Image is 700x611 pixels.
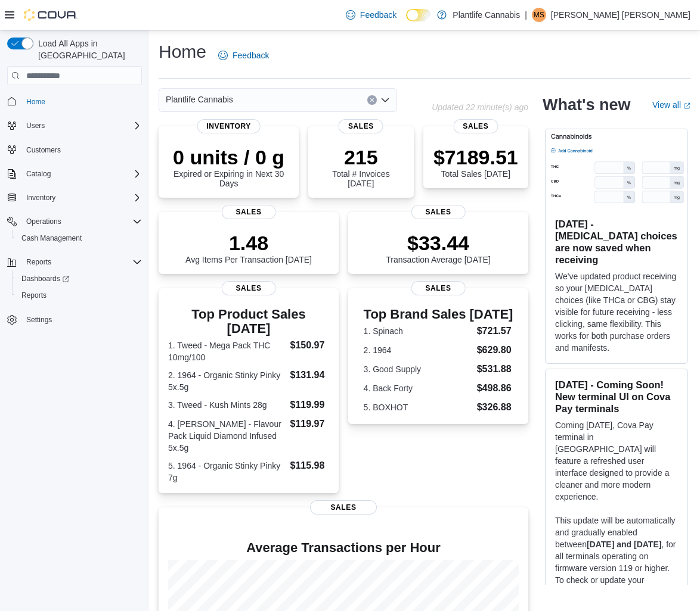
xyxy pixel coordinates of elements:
dt: 1. Tweed - Mega Pack THC 10mg/100 [168,339,286,363]
span: Load All Apps in [GEOGRAPHIC_DATA] [33,38,142,61]
strong: [DATE] and [DATE] [587,540,661,549]
span: Operations [26,217,61,226]
a: Dashboards [17,272,74,286]
button: Users [21,119,49,133]
a: Cash Management [17,231,86,245]
p: 0 units / 0 g [168,145,289,169]
p: [PERSON_NAME] [PERSON_NAME] [551,8,690,22]
button: Operations [2,213,147,230]
span: Sales [222,281,276,295]
p: Coming [DATE], Cova Pay terminal in [GEOGRAPHIC_DATA] will feature a refreshed user interface des... [555,419,678,503]
button: Operations [21,214,66,229]
a: Feedback [213,43,274,67]
button: Settings [2,311,147,328]
span: Sales [339,119,383,133]
dt: 3. Tweed - Kush Mints 28g [168,399,286,411]
dd: $150.97 [290,338,330,353]
span: Customers [21,142,142,157]
img: Cova [24,9,78,21]
h3: [DATE] - Coming Soon! New terminal UI on Cova Pay terminals [555,379,678,414]
div: Melissa Sue Smith [532,8,546,22]
span: Users [21,119,142,133]
dd: $721.57 [477,324,513,338]
dd: $531.88 [477,362,513,376]
a: Home [21,95,50,109]
a: Feedback [341,3,401,27]
span: Operations [21,214,142,229]
dt: 4. Back Forty [364,382,472,394]
h4: Average Transactions per Hour [168,541,519,555]
dt: 1. Spinach [364,325,472,337]
span: Users [26,121,45,130]
span: Home [26,97,45,107]
dd: $131.94 [290,368,330,382]
button: Cash Management [12,230,147,247]
button: Customers [2,141,147,158]
span: Inventory [197,119,261,133]
div: Expired or Expiring in Next 30 Days [168,145,289,188]
span: Sales [411,281,466,295]
h3: Top Brand Sales [DATE] [364,307,513,322]
p: 1.48 [185,231,312,255]
span: Settings [26,315,52,325]
dt: 5. 1964 - Organic Stinky Pinky 7g [168,460,286,484]
button: Reports [12,287,147,304]
span: Customers [26,145,61,155]
dt: 2. 1964 - Organic Stinky Pinky 5x.5g [168,369,286,393]
dd: $498.86 [477,381,513,395]
span: Reports [26,257,51,267]
nav: Complex example [7,88,142,359]
dt: 5. BOXHOT [364,401,472,413]
span: Catalog [21,167,142,181]
span: Reports [21,255,142,269]
span: Dashboards [17,272,142,286]
span: Reports [21,291,47,300]
p: $33.44 [386,231,491,255]
h2: What's new [543,95,630,114]
a: Settings [21,313,57,327]
dt: 4. [PERSON_NAME] - Flavour Pack Liquid Diamond Infused 5x.5g [168,418,286,454]
a: Dashboards [12,270,147,287]
button: Open list of options [380,95,390,105]
div: Total Sales [DATE] [433,145,518,179]
dd: $115.98 [290,459,330,473]
span: Settings [21,312,142,327]
h3: [DATE] - [MEDICAL_DATA] choices are now saved when receiving [555,218,678,266]
svg: External link [683,102,690,110]
button: Reports [21,255,56,269]
dd: $326.88 [477,400,513,414]
span: Catalog [26,169,51,179]
button: Clear input [367,95,377,105]
span: Inventory [26,193,55,202]
dd: $119.99 [290,398,330,412]
span: Sales [411,205,466,219]
dt: 3. Good Supply [364,363,472,375]
button: Inventory [2,189,147,206]
button: Catalog [21,167,55,181]
dd: $119.97 [290,417,330,431]
dt: 2. 1964 [364,344,472,356]
p: We've updated product receiving so your [MEDICAL_DATA] choices (like THCa or CBG) stay visible fo... [555,270,678,354]
p: Plantlife Cannabis [453,8,520,22]
h1: Home [159,40,206,64]
span: Sales [453,119,498,133]
p: $7189.51 [433,145,518,169]
span: Home [21,93,142,108]
h3: Top Product Sales [DATE] [168,307,329,336]
p: Updated 22 minute(s) ago [432,102,528,112]
div: Transaction Average [DATE] [386,231,491,264]
span: Cash Management [21,233,82,243]
a: Reports [17,288,51,303]
span: Cash Management [17,231,142,245]
span: Sales [310,500,377,515]
span: Feedback [360,9,397,21]
button: Users [2,117,147,134]
div: Total # Invoices [DATE] [318,145,404,188]
button: Home [2,92,147,110]
span: Plantlife Cannabis [166,92,233,107]
span: Sales [222,205,276,219]
span: Dashboards [21,274,69,283]
button: Reports [2,254,147,270]
span: Feedback [233,49,269,61]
